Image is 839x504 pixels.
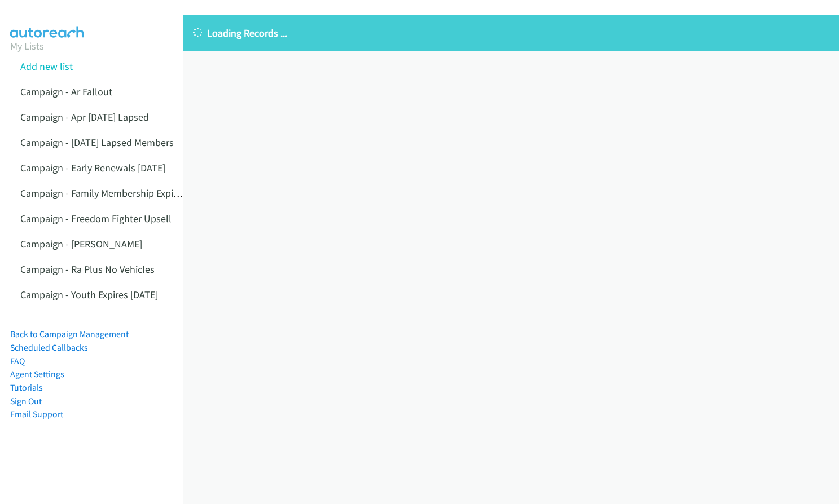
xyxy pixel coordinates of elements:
[10,356,25,366] a: FAQ
[20,110,149,123] a: Campaign - Apr [DATE] Lapsed
[20,263,155,276] a: Campaign - Ra Plus No Vehicles
[20,187,216,200] a: Campaign - Family Membership Expires [DATE]
[10,342,88,353] a: Scheduled Callbacks
[10,396,42,406] a: Sign Out
[20,212,172,225] a: Campaign - Freedom Fighter Upsell
[20,60,73,73] a: Add new list
[10,409,63,419] a: Email Support
[20,161,165,174] a: Campaign - Early Renewals [DATE]
[193,25,829,41] p: Loading Records ...
[20,288,158,301] a: Campaign - Youth Expires [DATE]
[10,369,64,379] a: Agent Settings
[20,85,112,98] a: Campaign - Ar Fallout
[10,382,43,393] a: Tutorials
[20,237,142,250] a: Campaign - [PERSON_NAME]
[10,329,129,339] a: Back to Campaign Management
[20,136,174,149] a: Campaign - [DATE] Lapsed Members
[10,39,44,52] a: My Lists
